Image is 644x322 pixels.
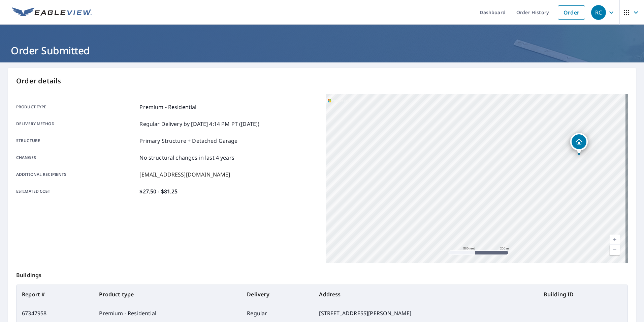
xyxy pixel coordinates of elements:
[241,285,314,304] th: Delivery
[16,120,137,128] p: Delivery method
[591,5,606,20] div: RC
[94,285,241,304] th: Product type
[16,187,137,195] p: Estimated cost
[314,285,538,304] th: Address
[570,133,588,154] div: Dropped pin, building 1, Residential property, 4417 Pamela Dr Abilene, TX 79606
[139,154,234,162] p: No structural changes in last 4 years
[139,170,230,179] p: [EMAIL_ADDRESS][DOMAIN_NAME]
[16,137,137,145] p: Structure
[610,235,620,245] a: Current Level 16, Zoom In
[16,170,137,179] p: Additional recipients
[139,120,259,128] p: Regular Delivery by [DATE] 4:14 PM PT ([DATE])
[139,137,237,145] p: Primary Structure + Detached Garage
[558,5,585,20] a: Order
[16,76,628,86] p: Order details
[16,154,137,162] p: Changes
[610,245,620,255] a: Current Level 16, Zoom Out
[16,263,628,285] p: Buildings
[139,103,196,111] p: Premium - Residential
[8,44,636,57] h1: Order Submitted
[538,285,627,304] th: Building ID
[139,187,178,195] p: $27.50 - $81.25
[16,103,137,111] p: Product type
[17,285,94,304] th: Report #
[12,7,92,18] img: EV Logo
